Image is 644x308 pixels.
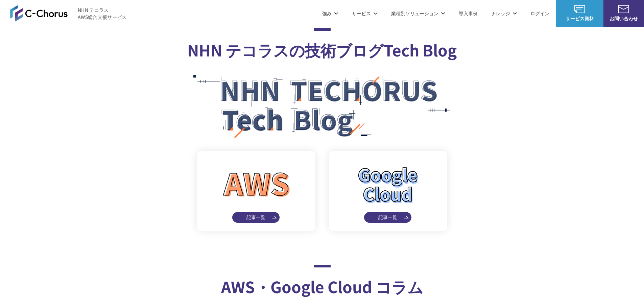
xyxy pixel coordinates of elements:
p: 強み [322,10,338,17]
p: 業種別ソリューション [391,10,445,17]
span: サービス資料 [556,15,603,22]
span: 記事一覧 [232,214,280,221]
p: ナレッジ [491,10,517,17]
img: AWS総合支援サービス C-Chorus [10,5,68,21]
span: NHN テコラス AWS総合支援サービス [78,6,127,21]
a: TechBlog [138,62,506,138]
h2: NHN テコラスの 技術ブログ Tech Blog [138,28,506,62]
a: 記事一覧 [329,151,447,231]
img: TechBlog [193,75,451,138]
a: ログイン [530,10,549,17]
a: AWS総合支援サービス C-Chorus NHN テコラスAWS総合支援サービス [10,5,127,21]
h2: AWS・Google Cloud コラム [143,265,501,298]
img: AWS総合支援サービス C-Chorus サービス資料 [574,5,585,13]
span: お問い合わせ [603,15,644,22]
a: 記事一覧 [197,151,315,231]
span: 記事一覧 [364,214,411,221]
img: お問い合わせ [618,5,629,13]
p: サービス [352,10,378,17]
a: 導入事例 [459,10,478,17]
